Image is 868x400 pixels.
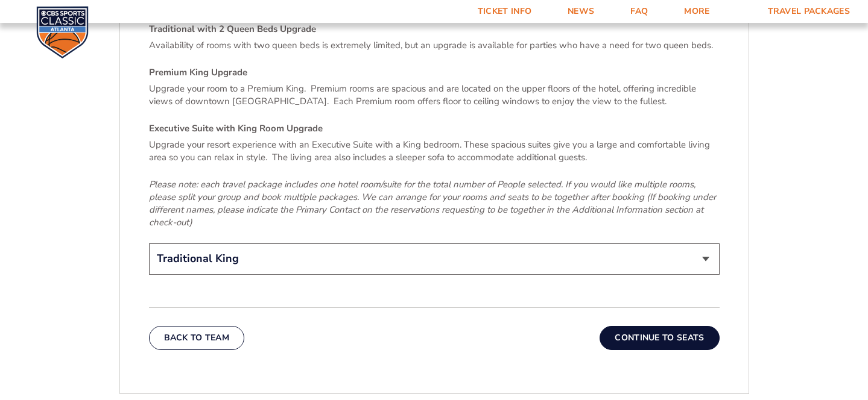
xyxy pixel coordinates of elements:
h4: Executive Suite with King Room Upgrade [149,122,720,135]
img: CBS Sports Classic [36,6,89,58]
button: Back To Team [149,326,245,350]
p: Upgrade your resort experience with an Executive Suite with a King bedroom. These spacious suites... [149,139,720,164]
em: Please note: each travel package includes one hotel room/suite for the total number of People sel... [149,178,716,228]
h4: Premium King Upgrade [149,66,720,79]
h4: Traditional with 2 Queen Beds Upgrade [149,23,720,36]
p: Availability of rooms with two queen beds is extremely limited, but an upgrade is available for p... [149,39,720,52]
p: Upgrade your room to a Premium King. Premium rooms are spacious and are located on the upper floo... [149,83,720,108]
button: Continue To Seats [600,326,719,350]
